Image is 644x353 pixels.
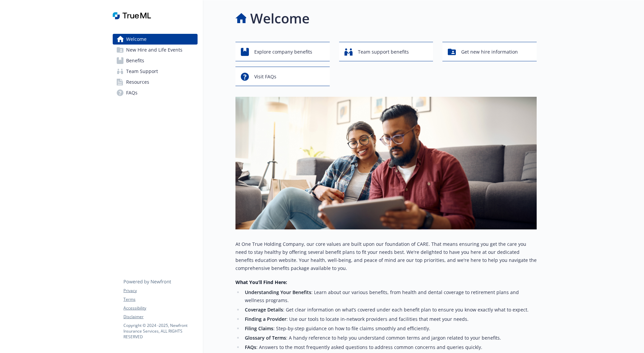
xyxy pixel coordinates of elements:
strong: What You’ll Find Here: [235,279,287,285]
strong: Coverage Details [245,306,283,313]
button: Team support benefits [339,42,433,61]
strong: Finding a Provider [245,316,286,322]
a: Disclaimer [123,314,197,320]
button: Visit FAQs [235,67,330,86]
span: Resources [126,77,149,87]
strong: FAQs [245,344,256,350]
a: FAQs [113,87,198,98]
a: Resources [113,77,198,87]
h1: Welcome [250,8,310,28]
strong: Filing Claims [245,325,273,332]
button: Explore company benefits [235,42,330,61]
span: Visit FAQs [254,70,276,83]
li: : Step-by-step guidance on how to file claims smoothly and efficiently. [243,325,537,333]
a: Benefits [113,55,198,66]
li: : A handy reference to help you understand common terms and jargon related to your benefits. [243,334,537,342]
p: At One True Holding Company, our core values are built upon our foundation of CARE. That means en... [235,240,537,272]
span: FAQs [126,87,138,98]
span: Team support benefits [358,46,409,58]
span: Get new hire information [461,46,518,58]
a: Privacy [123,288,197,294]
a: Team Support [113,66,198,77]
a: New Hire and Life Events [113,45,198,55]
span: New Hire and Life Events [126,45,182,55]
li: : Learn about our various benefits, from health and dental coverage to retirement plans and welln... [243,288,537,304]
p: Copyright © 2024 - 2025 , Newfront Insurance Services, ALL RIGHTS RESERVED [123,323,197,340]
a: Terms [123,296,197,302]
li: : Answers to the most frequently asked questions to address common concerns and queries quickly. [243,343,537,351]
li: : Use our tools to locate in-network providers and facilities that meet your needs. [243,315,537,323]
span: Benefits [126,55,144,66]
span: Welcome [126,34,147,45]
a: Accessibility [123,305,197,311]
span: Explore company benefits [254,46,312,58]
img: overview page banner [235,97,537,229]
button: Get new hire information [442,42,537,61]
span: Team Support [126,66,158,77]
li: : Get clear information on what’s covered under each benefit plan to ensure you know exactly what... [243,306,537,314]
strong: Glossary of Terms [245,335,286,341]
strong: Understanding Your Benefits [245,289,311,295]
a: Welcome [113,34,198,45]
